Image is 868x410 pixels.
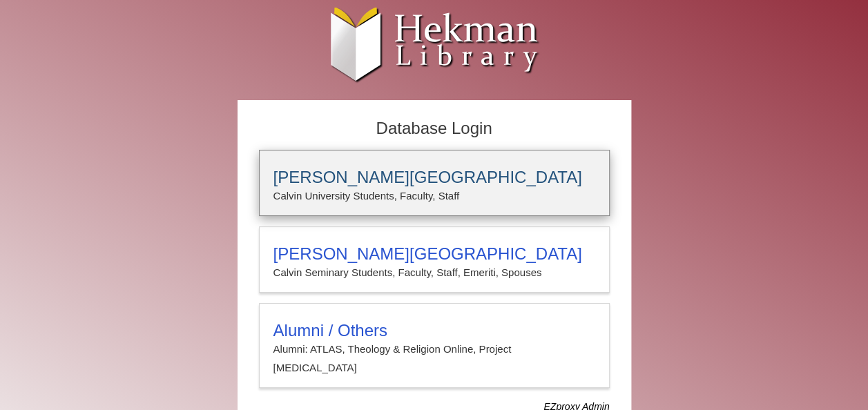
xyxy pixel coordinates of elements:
[259,226,610,293] a: [PERSON_NAME][GEOGRAPHIC_DATA]Calvin Seminary Students, Faculty, Staff, Emeriti, Spouses
[273,168,595,187] h3: [PERSON_NAME][GEOGRAPHIC_DATA]
[273,187,595,205] p: Calvin University Students, Faculty, Staff
[259,150,610,216] a: [PERSON_NAME][GEOGRAPHIC_DATA]Calvin University Students, Faculty, Staff
[273,264,595,282] p: Calvin Seminary Students, Faculty, Staff, Emeriti, Spouses
[273,340,595,377] p: Alumni: ATLAS, Theology & Religion Online, Project [MEDICAL_DATA]
[252,115,617,143] h2: Database Login
[273,321,595,340] h3: Alumni / Others
[273,321,595,377] summary: Alumni / OthersAlumni: ATLAS, Theology & Religion Online, Project [MEDICAL_DATA]
[273,244,595,264] h3: [PERSON_NAME][GEOGRAPHIC_DATA]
